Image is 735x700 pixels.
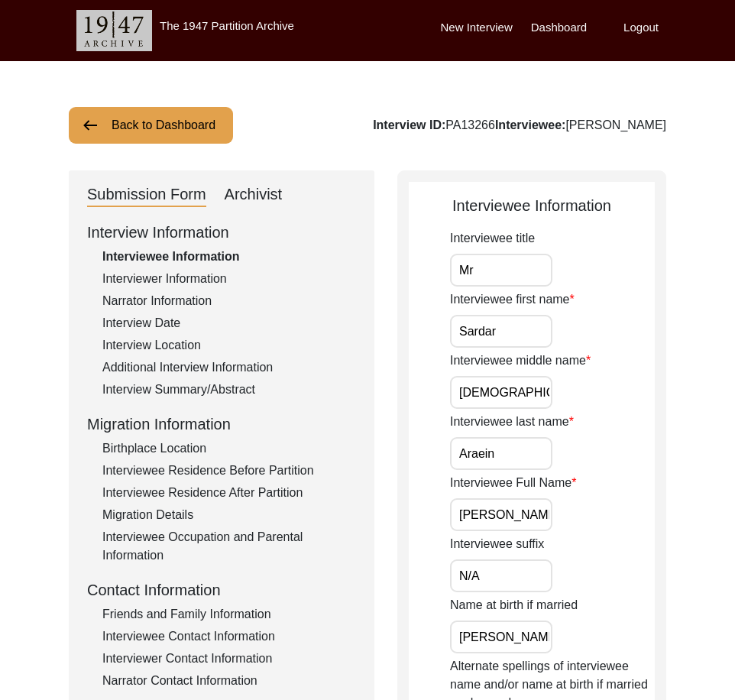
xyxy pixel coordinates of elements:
div: Interview Summary/Abstract [102,381,356,399]
div: Friends and Family Information [102,605,356,624]
div: Migration Details [102,506,356,524]
label: Logout [623,19,659,37]
img: header-logo.png [76,10,152,51]
div: Archivist [225,183,283,207]
label: The 1947 Partition Archive [160,19,294,32]
div: Contact Information [87,578,356,601]
div: Interview Information [87,221,356,244]
div: Interviewee Information [102,248,356,266]
div: Migration Information [87,413,356,436]
div: Submission Form [87,183,206,207]
div: Narrator Contact Information [102,672,356,690]
b: Interview ID: [373,118,445,131]
div: Interviewee Occupation and Parental Information [102,528,356,565]
div: Interviewee Contact Information [102,627,356,646]
b: Interviewee: [495,118,565,131]
label: Interviewee middle name [450,352,591,370]
div: Birthplace Location [102,439,356,458]
label: Interviewee title [450,229,535,248]
div: Interviewee Residence Before Partition [102,462,356,480]
label: Interviewee last name [450,413,574,431]
button: Back to Dashboard [69,107,233,144]
label: New Interview [441,19,513,37]
div: Interview Location [102,336,356,355]
div: Additional Interview Information [102,358,356,377]
img: arrow-left.png [81,116,99,134]
label: Dashboard [531,19,587,37]
div: Interviewer Contact Information [102,650,356,668]
label: Interviewee Full Name [450,474,576,492]
label: Interviewee suffix [450,535,544,553]
label: Name at birth if married [450,596,578,614]
label: Interviewee first name [450,290,575,309]
div: PA13266 [PERSON_NAME] [373,116,666,134]
div: Interviewee Information [409,194,655,217]
div: Interview Date [102,314,356,332]
div: Interviewer Information [102,270,356,288]
div: Narrator Information [102,292,356,310]
div: Interviewee Residence After Partition [102,484,356,502]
